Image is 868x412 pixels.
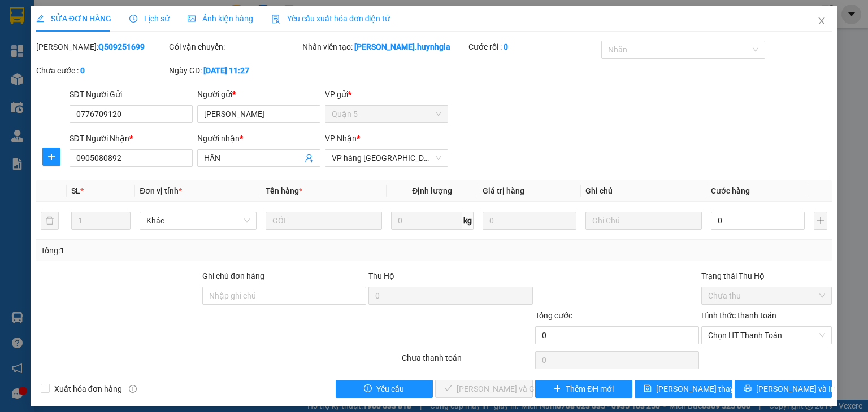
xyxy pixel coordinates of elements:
div: Người nhận [197,132,320,144]
button: Close [806,6,837,37]
button: check[PERSON_NAME] và Giao hàng [435,380,533,398]
span: SỬA ĐƠN HÀNG [36,14,111,23]
span: [PERSON_NAME] và In [756,383,835,395]
span: save [644,384,652,393]
span: [PERSON_NAME] thay đổi [656,383,747,395]
span: Đơn vị tính [140,186,182,195]
b: [DATE] 11:27 [203,66,249,75]
button: exclamation-circleYêu cầu [336,380,433,398]
span: Lịch sử [129,14,170,23]
span: Khác [146,212,249,229]
div: [PERSON_NAME]: [36,41,167,53]
span: Xuất hóa đơn hàng [50,383,127,395]
span: Chọn HT Thanh Toán [708,327,825,344]
span: plus [553,384,561,393]
b: 0 [80,66,85,75]
span: picture [188,15,196,23]
div: Ngày GD: [169,64,300,77]
span: edit [36,15,44,23]
span: Chưa thu [708,287,825,304]
span: Ảnh kiện hàng [188,14,253,23]
span: Cước hàng [711,186,750,195]
button: plus [42,148,60,166]
div: Gói vận chuyển: [169,41,300,53]
input: VD: Bàn, Ghế [266,212,382,230]
div: SĐT Người Nhận [70,132,193,144]
div: Chưa cước : [36,64,167,77]
th: Ghi chú [581,180,706,202]
span: plus [43,152,60,161]
span: kg [462,212,474,230]
span: Thu Hộ [368,271,394,280]
label: Hình thức thanh toán [701,311,776,320]
span: printer [744,384,752,393]
span: Định lượng [412,186,452,195]
div: VP gửi [325,88,448,100]
span: SL [71,186,80,195]
span: Tổng cước [535,311,572,320]
input: 0 [483,212,576,230]
label: Ghi chú đơn hàng [202,271,264,280]
img: icon [271,15,280,24]
div: Trạng thái Thu Hộ [701,270,832,282]
span: Yêu cầu xuất hóa đơn điện tử [271,14,390,23]
span: Tên hàng [266,186,302,195]
button: plusThêm ĐH mới [535,380,633,398]
button: plus [814,212,827,230]
span: clock-circle [129,15,137,23]
input: Ghi chú đơn hàng [202,287,366,305]
input: Ghi Chú [585,212,702,230]
span: Thêm ĐH mới [566,383,614,395]
span: Quận 5 [332,106,441,122]
span: VP hàng Nha Trang [332,150,441,166]
span: user-add [305,154,314,163]
div: SĐT Người Gửi [70,88,193,100]
b: 0 [504,42,508,51]
span: close [817,16,826,25]
button: printer[PERSON_NAME] và In [735,380,832,398]
div: Tổng: 1 [41,244,336,257]
b: Q509251699 [98,42,145,51]
button: save[PERSON_NAME] thay đổi [635,380,732,398]
span: Giá trị hàng [483,186,524,195]
div: Chưa thanh toán [401,352,533,371]
span: Yêu cầu [376,383,404,395]
span: exclamation-circle [364,384,372,393]
span: VP Nhận [325,134,357,143]
div: Người gửi [197,88,320,100]
div: Nhân viên tạo: [302,41,466,53]
span: info-circle [129,385,137,393]
button: delete [41,212,59,230]
b: [PERSON_NAME].huynhgia [354,42,450,51]
div: Cước rồi : [468,41,599,53]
